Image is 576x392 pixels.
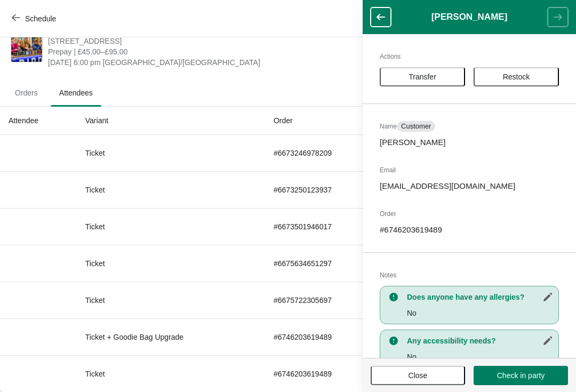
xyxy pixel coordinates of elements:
span: [DATE] 6:00 pm [GEOGRAPHIC_DATA]/[GEOGRAPHIC_DATA] [48,57,375,68]
th: Order [265,107,388,135]
td: Ticket [77,245,265,282]
img: Glasgow | Tea Blending Workshops [11,31,42,62]
p: [EMAIL_ADDRESS][DOMAIN_NAME] [380,181,559,191]
span: Transfer [409,73,436,81]
button: Schedule [5,9,65,28]
td: # 6673246978209 [265,135,388,171]
td: # 6746203619489 [265,355,388,392]
p: # 6746203619489 [380,225,559,235]
span: Schedule [25,14,56,23]
h2: Notes [380,270,559,281]
button: Transfer [380,67,465,86]
td: # 6673250123937 [265,171,388,208]
span: Orders [6,83,46,102]
span: Close [409,371,428,380]
span: Restock [503,73,530,81]
th: Variant [77,107,265,135]
td: Ticket [77,282,265,318]
td: Ticket [77,208,265,245]
h1: [PERSON_NAME] [391,12,548,22]
td: # 6675722305697 [265,282,388,318]
h3: Does anyone have any allergies? [407,292,553,302]
td: Ticket + Goodie Bag Upgrade [77,318,265,355]
span: Prepay | £45.00–£95.00 [48,46,375,57]
span: Check in party [497,371,545,380]
button: Restock [474,67,559,86]
td: # 6746203619489 [265,318,388,355]
span: [STREET_ADDRESS] [48,36,375,46]
button: Check in party [474,366,568,385]
h3: Any accessibility needs? [407,335,553,346]
h2: Name [380,121,559,132]
button: Close [371,366,465,385]
h2: Actions [380,51,559,62]
h2: Email [380,165,559,175]
td: Ticket [77,171,265,208]
h2: Order [380,209,559,219]
p: No [407,351,553,362]
p: No [407,308,553,318]
td: # 6675634651297 [265,245,388,282]
span: Attendees [51,83,101,102]
span: Customer [401,122,431,131]
td: Ticket [77,355,265,392]
td: Ticket [77,135,265,171]
p: [PERSON_NAME] [380,137,559,148]
td: # 6673501946017 [265,208,388,245]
